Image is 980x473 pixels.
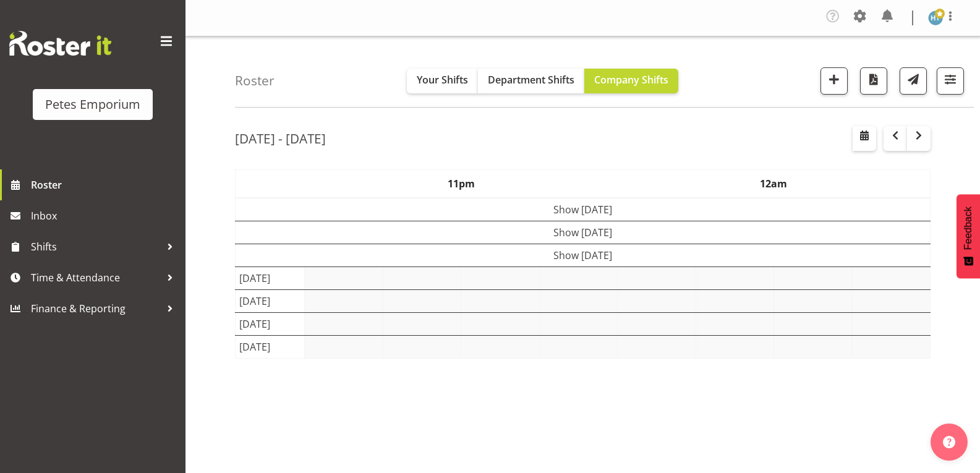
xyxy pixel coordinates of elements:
[478,69,584,93] button: Department Shifts
[488,73,574,87] span: Department Shifts
[236,290,305,313] td: [DATE]
[236,336,305,359] td: [DATE]
[407,69,478,93] button: Your Shifts
[236,221,931,244] td: Show [DATE]
[963,207,974,250] span: Feedback
[31,237,161,256] span: Shifts
[305,170,618,198] th: 11pm
[853,126,876,151] button: Select a specific date within the roster.
[31,207,179,225] span: Inbox
[236,198,931,221] td: Show [DATE]
[31,268,161,287] span: Time & Attendance
[235,130,326,147] h2: [DATE] - [DATE]
[236,244,931,267] td: Show [DATE]
[236,313,305,336] td: [DATE]
[31,176,179,194] span: Roster
[9,31,111,56] img: Rosterit website logo
[820,67,848,95] button: Add a new shift
[618,170,931,198] th: 12am
[860,67,887,95] button: Download a PDF of the roster according to the set date range.
[235,74,275,88] h4: Roster
[31,299,161,318] span: Finance & Reporting
[957,194,980,278] button: Feedback - Show survey
[417,73,468,87] span: Your Shifts
[928,11,943,25] img: helena-tomlin701.jpg
[937,67,964,95] button: Filter Shifts
[584,69,678,93] button: Company Shifts
[236,267,305,290] td: [DATE]
[45,95,140,114] div: Petes Emporium
[900,67,927,95] button: Send a list of all shifts for the selected filtered period to all rostered employees.
[943,436,955,448] img: help-xxl-2.png
[594,73,668,87] span: Company Shifts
